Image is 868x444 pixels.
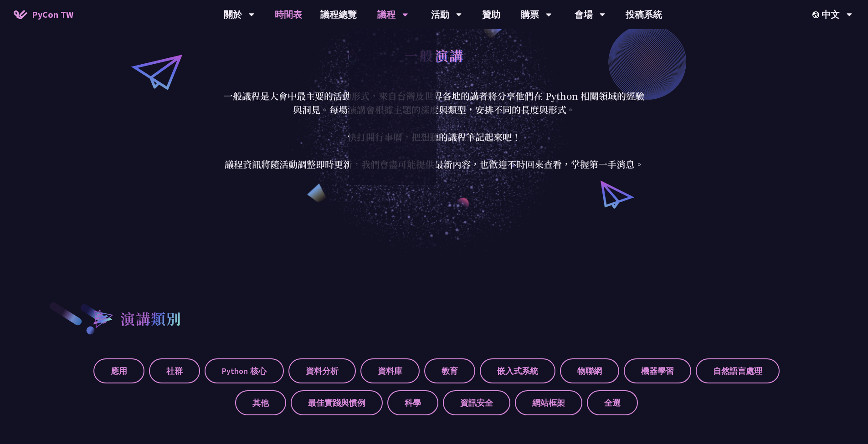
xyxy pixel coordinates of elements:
label: 網站框架 [515,390,582,415]
img: Home icon of PyCon TW 2025 [14,10,27,19]
label: 自然語言處理 [696,358,780,383]
label: 資料庫 [360,358,420,383]
label: 機器學習 [624,358,691,383]
img: Locale Icon [812,11,822,18]
label: 科學 [387,390,438,415]
label: 最佳實踐與慣例 [291,390,383,415]
label: 教育 [424,358,475,383]
label: Python 核心 [205,358,284,383]
label: 社群 [149,358,200,383]
label: 資訊安全 [443,390,510,415]
label: 應用 [93,358,144,383]
img: heading-bullet [84,301,120,336]
span: PyCon TW [32,8,73,21]
h2: 演講類別 [120,307,181,329]
p: 一般議程是大會中最主要的活動形式，來自台灣及世界各地的講者將分享他們在 Python 相關領域的經驗與洞見。每場演講會根據主題的深度與類型，安排不同的長度與形式。 快打開行事曆，把想聽的議程筆記... [222,89,646,171]
label: 全選 [587,390,638,415]
a: PyCon TW [5,3,82,26]
label: 物聯網 [560,358,619,383]
label: 資料分析 [288,358,356,383]
label: 其他 [235,390,286,415]
label: 嵌入式系統 [480,358,555,383]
